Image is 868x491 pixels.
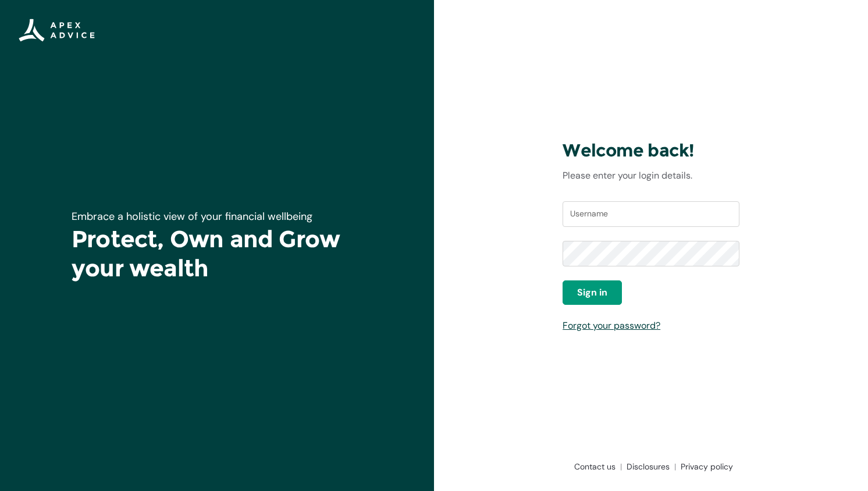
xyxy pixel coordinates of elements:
[563,201,739,227] input: Username
[563,280,622,305] button: Sign in
[72,209,312,223] span: Embrace a holistic view of your financial wellbeing
[563,140,739,162] h3: Welcome back!
[563,169,739,183] p: Please enter your login details.
[72,225,362,283] h1: Protect, Own and Grow your wealth
[676,461,733,472] a: Privacy policy
[19,19,95,42] img: Apex Advice Group
[570,461,622,472] a: Contact us
[563,319,660,332] a: Forgot your password?
[622,461,676,472] a: Disclosures
[577,286,607,300] span: Sign in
